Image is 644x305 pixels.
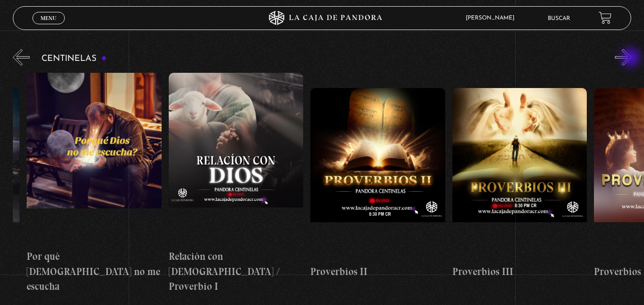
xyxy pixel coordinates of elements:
[599,11,612,24] a: View your shopping cart
[310,73,445,294] a: Proverbios II
[615,49,632,66] button: Next
[169,73,304,294] a: Relación con [DEMOGRAPHIC_DATA] / Proverbio I
[37,23,60,30] span: Cerrar
[461,15,524,21] span: [PERSON_NAME]
[27,249,162,294] h4: Por qué [DEMOGRAPHIC_DATA] no me escucha
[169,249,304,294] h4: Relación con [DEMOGRAPHIC_DATA] / Proverbio I
[13,49,30,66] button: Previous
[27,73,162,294] a: Por qué [DEMOGRAPHIC_DATA] no me escucha
[548,16,570,21] a: Buscar
[310,264,445,279] h4: Proverbios II
[452,264,587,279] h4: Proverbios III
[452,73,587,294] a: Proverbios III
[41,54,107,63] h3: Centinelas
[41,15,56,21] span: Menu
